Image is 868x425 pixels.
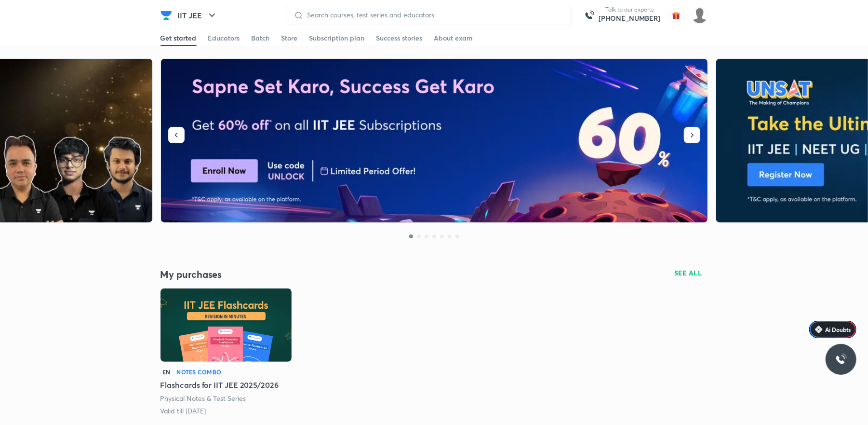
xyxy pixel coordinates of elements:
[208,30,240,46] a: Educators
[825,326,851,333] span: Ai Doubts
[160,288,292,362] img: Batch Thumbnail
[815,326,823,333] img: Icon
[668,8,684,23] img: avatar
[309,30,365,46] a: Subscription plan
[252,33,270,43] div: Batch
[160,379,279,391] h5: Flashcards for IIT JEE 2025/2026
[160,268,434,281] h4: My purchases
[309,33,365,43] div: Subscription plan
[835,354,847,365] img: ttu
[160,30,197,46] a: Get started
[668,265,708,281] button: SEE ALL
[376,33,423,43] div: Success stories
[160,406,206,416] p: Valid till [DATE]
[580,6,599,25] img: call-us
[208,33,240,43] div: Educators
[692,7,708,24] img: Aayush Kumar Jha
[809,321,856,338] a: Ai Doubts
[281,33,298,43] div: Store
[434,33,473,43] div: About exam
[177,368,222,376] h6: Notes Combo
[304,11,564,19] input: Search courses, test series and educators
[160,10,172,21] img: Company Logo
[674,270,702,276] span: SEE ALL
[434,30,473,46] a: About exam
[376,30,423,46] a: Success stories
[160,394,247,403] p: Physical Notes & Test Series
[599,6,661,14] p: Talk to our experts
[172,6,224,25] button: IIT JEE
[160,368,173,376] p: EN
[281,30,298,46] a: Store
[599,14,661,23] a: [PHONE_NUMBER]
[160,33,197,43] div: Get started
[252,30,270,46] a: Batch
